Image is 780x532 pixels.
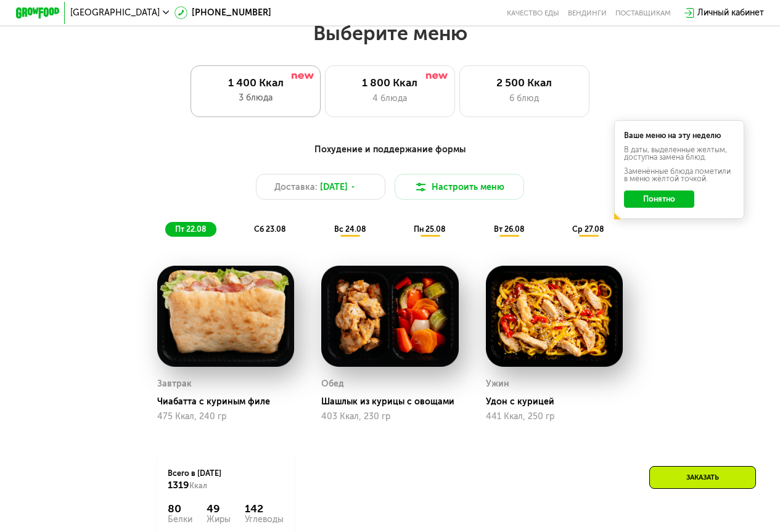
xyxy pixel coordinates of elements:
[624,146,734,162] div: В даты, выделенные желтым, доступна замена блюд.
[624,168,734,183] div: Заменённые блюда пометили в меню жёлтой точкой.
[168,502,192,515] div: 80
[507,9,559,17] a: Качество еды
[175,224,206,234] span: пт 22.08
[320,181,348,194] span: [DATE]
[321,412,459,422] div: 403 Ккал, 230 гр
[337,92,444,105] div: 4 блюда
[470,76,578,89] div: 2 500 Ккал
[157,396,303,407] div: Чиабатта с куриным филе
[649,466,756,489] div: Заказать
[254,224,285,234] span: сб 23.08
[35,21,745,46] h2: Выберите меню
[568,9,607,17] a: Вендинги
[274,181,318,194] span: Доставка:
[321,396,467,407] div: Шашлык из курицы с овощами
[572,224,604,234] span: ср 27.08
[395,174,525,200] button: Настроить меню
[174,6,271,19] a: [PHONE_NUMBER]
[202,91,310,104] div: 3 блюда
[624,132,734,139] div: Ваше меню на эту неделю
[245,502,284,515] div: 142
[168,468,283,492] div: Всего в [DATE]
[157,376,192,392] div: Завтрак
[486,376,509,392] div: Ужин
[157,412,295,422] div: 475 Ккал, 240 гр
[207,502,231,515] div: 49
[69,143,710,157] div: Похудение и поддержание формы
[168,515,192,524] div: Белки
[207,515,231,524] div: Жиры
[697,6,764,19] div: Личный кабинет
[334,224,366,234] span: вс 24.08
[615,9,671,17] div: поставщикам
[337,76,444,89] div: 1 800 Ккал
[486,412,623,422] div: 441 Ккал, 250 гр
[321,376,344,392] div: Обед
[470,92,578,105] div: 6 блюд
[70,9,160,17] span: [GEOGRAPHIC_DATA]
[245,515,284,524] div: Углеводы
[189,481,207,490] span: Ккал
[486,396,632,407] div: Удон с курицей
[168,479,189,491] span: 1319
[624,190,694,208] button: Понятно
[494,224,524,234] span: вт 26.08
[202,76,310,89] div: 1 400 Ккал
[414,224,445,234] span: пн 25.08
